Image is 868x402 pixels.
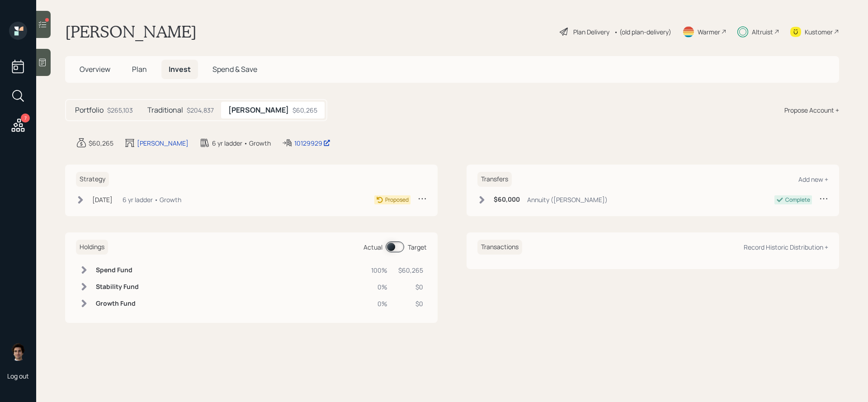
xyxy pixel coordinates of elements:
[398,282,423,292] div: $0
[228,106,289,114] h5: [PERSON_NAME]
[147,106,183,114] h5: Traditional
[371,265,387,275] div: 100%
[573,27,609,37] div: Plan Delivery
[187,105,214,115] div: $204,837
[212,64,257,74] span: Spend & Save
[96,266,139,274] h6: Spend Fund
[292,105,317,115] div: $60,265
[92,195,113,204] div: [DATE]
[169,64,191,74] span: Invest
[527,195,608,204] div: Annuity ([PERSON_NAME])
[212,138,271,148] div: 6 yr ladder • Growth
[784,105,839,115] div: Propose Account +
[75,106,104,114] h5: Portfolio
[294,138,330,148] div: 10129929
[80,64,110,74] span: Overview
[9,343,27,361] img: harrison-schaefer-headshot-2.png
[107,105,133,115] div: $265,103
[398,299,423,308] div: $0
[76,172,109,187] h6: Strategy
[398,265,423,275] div: $60,265
[785,196,810,204] div: Complete
[494,196,520,203] h6: $60,000
[614,27,671,37] div: • (old plan-delivery)
[96,283,139,291] h6: Stability Fund
[744,243,828,251] div: Record Historic Distribution +
[371,299,387,308] div: 0%
[798,175,828,184] div: Add new +
[76,240,108,255] h6: Holdings
[752,27,773,37] div: Altruist
[363,242,382,252] div: Actual
[698,27,720,37] div: Warmer
[132,64,147,74] span: Plan
[137,138,189,148] div: [PERSON_NAME]
[408,242,427,252] div: Target
[123,195,181,204] div: 6 yr ladder • Growth
[805,27,833,37] div: Kustomer
[21,114,30,123] div: 7
[477,172,512,187] h6: Transfers
[65,22,197,42] h1: [PERSON_NAME]
[7,372,29,380] div: Log out
[96,300,139,307] h6: Growth Fund
[89,138,113,148] div: $60,265
[371,282,387,292] div: 0%
[477,240,522,255] h6: Transactions
[385,196,409,204] div: Proposed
